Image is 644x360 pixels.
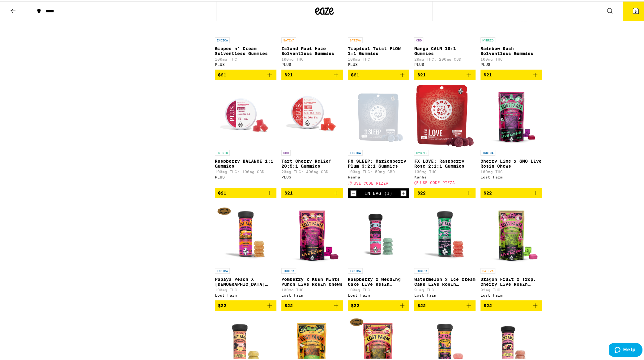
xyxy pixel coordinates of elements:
span: $22 [417,189,425,194]
div: Lost Farm [480,292,542,296]
p: HYBRID [215,149,230,154]
button: Add to bag [215,299,276,310]
button: Add to bag [348,68,409,79]
img: PLUS - Tart Cherry Relief 20:5:1 Gummies [281,84,343,146]
span: $21 [417,71,425,76]
div: PLUS [215,61,276,65]
p: INDICA [348,267,363,272]
div: PLUS [480,61,542,65]
p: SATIVA [348,36,363,42]
div: In Bag (1) [365,190,392,195]
p: Pomberry x Kush Mints Punch Live Rosin Chews [281,276,343,285]
button: Add to bag [414,68,476,79]
p: Island Maui Haze Solventless Gummies [281,45,343,55]
a: Open page for Cherry Lime x GMO Live Rosin Chews from Lost Farm [480,84,542,186]
p: SATIVA [480,267,495,272]
p: INDICA [348,149,363,154]
img: PLUS - Raspberry BALANCE 1:1 Gummies [215,84,276,146]
a: Open page for FX SLEEP: Marionberry Plum 3:2:1 Gummies from Kanha [348,84,409,187]
span: $21 [284,189,293,194]
p: 100mg THC [348,56,409,60]
button: Add to bag [414,186,476,197]
span: $22 [417,302,425,307]
img: Lost Farm - Pomberry x Kush Mints Punch Live Rosin Chews [281,202,343,264]
p: Raspberry BALANCE 1:1 Gummies [215,157,276,167]
p: 100mg THC [281,56,343,60]
button: Increment [400,189,407,195]
p: Cherry Lime x GMO Live Rosin Chews [480,157,542,167]
p: Raspberry x Wedding Cake Live Resin Gummies [348,276,409,285]
span: $21 [284,71,293,76]
button: Add to bag [480,68,542,79]
img: Lost Farm - Cherry Lime x GMO Live Rosin Chews [480,84,542,146]
p: 100mg THC [281,287,343,291]
p: 100mg THC: 100mg CBD [215,169,276,173]
p: CBD [414,36,423,42]
div: Lost Farm [480,174,542,178]
span: $21 [351,71,359,76]
div: PLUS [414,61,476,65]
p: SATIVA [281,36,296,42]
p: 100mg THC: 50mg CBD [348,169,409,173]
p: INDICA [480,149,495,154]
span: $21 [218,71,226,76]
p: 91mg THC [414,287,476,291]
img: Lost Farm - Dragon Fruit x Trop. Cherry Live Rosin Chews [480,202,542,264]
p: INDICA [414,267,429,272]
a: Open page for FX LOVE: Raspberry Rose 2:1:1 Gummies from Kanha [414,84,476,186]
span: USE CODE PIZZA [420,179,454,183]
div: PLUS [348,61,409,65]
div: PLUS [281,174,343,178]
div: PLUS [281,61,343,65]
button: Add to bag [281,186,343,197]
p: INDICA [215,267,230,272]
p: Tart Cherry Relief 20:5:1 Gummies [281,157,343,167]
p: FX SLEEP: Marionberry Plum 3:2:1 Gummies [348,157,409,167]
button: Add to bag [215,68,276,79]
p: CBD [281,149,291,154]
button: Add to bag [348,299,409,310]
span: $22 [284,302,293,307]
p: 20mg THC: 200mg CBD [414,56,476,60]
a: Open page for Pomberry x Kush Mints Punch Live Rosin Chews from Lost Farm [281,202,343,299]
a: Open page for Papaya Peach X Hindu Kush Resin 100mg from Lost Farm [215,202,276,299]
button: Add to bag [281,68,343,79]
p: FX LOVE: Raspberry Rose 2:1:1 Gummies [414,157,476,167]
p: HYBRID [480,36,495,42]
span: $22 [351,302,359,307]
a: Open page for Raspberry BALANCE 1:1 Gummies from PLUS [215,84,276,186]
p: 100mg THC [480,169,542,173]
p: Watermelon x Ice Cream Cake Live Rosin Gummies [414,276,476,285]
span: 6 [635,8,637,12]
p: INDICA [281,267,296,272]
p: Tropical Twist FLOW 1:1 Gummies [348,45,409,55]
p: HYBRID [414,149,429,154]
p: Dragon Fruit x Trop. Cherry Live Rosin Chews [480,276,542,285]
button: Add to bag [414,299,476,310]
div: Lost Farm [414,292,476,296]
span: $21 [218,189,226,194]
button: Add to bag [215,186,276,197]
button: Add to bag [480,186,542,197]
img: Lost Farm - Raspberry x Wedding Cake Live Resin Gummies [348,202,409,264]
p: Grapes n' Cream Solventless Gummies [215,45,276,55]
p: 20mg THC: 400mg CBD [281,169,343,173]
iframe: Opens a widget where you can find more information [609,341,642,357]
p: Papaya Peach X [DEMOGRAPHIC_DATA] Kush Resin 100mg [215,276,276,285]
p: 100mg THC [348,287,409,291]
p: 92mg THC [480,287,542,291]
p: INDICA [215,36,230,42]
p: 100mg THC [480,56,542,60]
div: PLUS [215,174,276,178]
div: Lost Farm [215,292,276,296]
a: Open page for Tart Cherry Relief 20:5:1 Gummies from PLUS [281,84,343,186]
button: Add to bag [480,299,542,310]
span: $22 [484,302,492,307]
div: Lost Farm [281,292,343,296]
img: Kanha - FX LOVE: Raspberry Rose 2:1:1 Gummies [416,84,474,146]
img: Lost Farm - Papaya Peach X Hindu Kush Resin 100mg [215,202,276,264]
div: Lost Farm [348,292,409,296]
button: Decrement [350,189,356,195]
a: Open page for Raspberry x Wedding Cake Live Resin Gummies from Lost Farm [348,202,409,299]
